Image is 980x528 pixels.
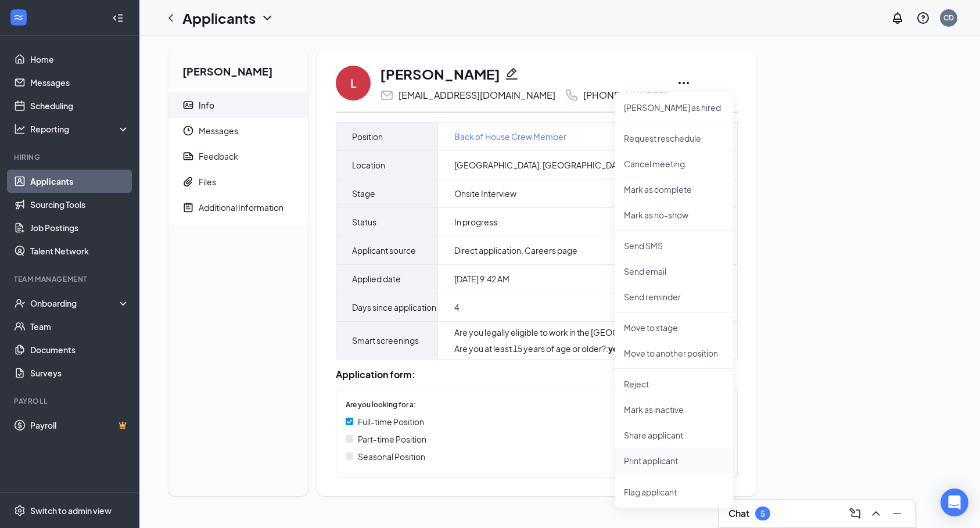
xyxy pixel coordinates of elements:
[624,240,724,252] p: Send SMS
[624,184,724,195] p: Mark as complete
[380,64,500,84] h1: [PERSON_NAME]
[624,486,724,498] span: Flag applicant
[30,315,130,338] a: Team
[624,132,724,144] p: Request reschedule
[168,118,308,143] a: ClockMessages
[565,88,579,102] svg: Phone
[30,414,130,437] a: PayrollCrown
[888,504,906,523] button: Minimize
[454,130,566,143] a: Back of House Crew Member
[14,396,127,406] div: Payroll
[30,239,130,263] a: Talent Network
[30,71,130,94] a: Messages
[182,125,194,137] svg: Clock
[358,415,424,428] span: Full-time Position
[14,123,26,135] svg: Analysis
[182,8,256,28] h1: Applicants
[352,215,376,229] span: Status
[352,186,375,200] span: Stage
[30,297,120,309] div: Onboarding
[30,123,130,135] div: Reporting
[848,507,862,520] svg: ComposeMessage
[624,429,724,441] p: Share applicant
[890,507,904,520] svg: Minimize
[352,272,401,286] span: Applied date
[199,202,283,213] div: Additional Information
[728,507,749,520] h3: Chat
[760,509,765,519] div: 5
[624,209,724,221] p: Mark as no-show
[624,102,724,113] p: [PERSON_NAME] as hired
[624,265,724,277] p: Send email
[869,507,883,520] svg: ChevronUp
[624,158,724,170] p: Cancel meeting
[30,338,130,361] a: Documents
[346,400,416,411] span: Are you looking for a:
[358,450,425,463] span: Seasonal Position
[13,12,24,23] svg: WorkstreamLogo
[30,193,130,216] a: Sourcing Tools
[14,274,127,284] div: Team Management
[260,11,274,25] svg: ChevronDown
[943,13,954,23] div: CD
[199,99,214,111] div: Info
[336,369,738,380] div: Application form:
[350,75,357,91] div: L
[624,404,724,415] p: Mark as inactive
[940,489,968,516] div: Open Intercom Messenger
[182,99,194,111] svg: ContactCard
[14,152,127,162] div: Hiring
[199,176,216,188] div: Files
[608,343,622,354] strong: yes
[454,273,509,285] span: [DATE] 9:42 AM
[352,300,436,314] span: Days since application
[454,301,459,313] span: 4
[624,291,724,303] p: Send reminder
[867,504,885,523] button: ChevronUp
[30,48,130,71] a: Home
[624,378,724,390] p: Reject
[358,433,426,446] span: Part-time Position
[168,92,308,118] a: ContactCardInfo
[352,243,416,257] span: Applicant source
[182,202,194,213] svg: NoteActive
[677,76,691,90] svg: Ellipses
[380,88,394,102] svg: Email
[30,216,130,239] a: Job Postings
[352,130,383,143] span: Position
[454,245,577,256] span: Direct application, Careers page
[30,170,130,193] a: Applicants
[454,326,696,338] div: Are you legally eligible to work in the [GEOGRAPHIC_DATA]? :
[454,188,516,199] span: Onsite Interview
[583,89,667,101] div: [PHONE_NUMBER]
[164,11,178,25] svg: ChevronLeft
[505,67,519,81] svg: Pencil
[352,158,385,172] span: Location
[14,297,26,309] svg: UserCheck
[168,169,308,195] a: PaperclipFiles
[454,159,721,171] span: [GEOGRAPHIC_DATA], [GEOGRAPHIC_DATA] - [PERSON_NAME] Drive
[199,150,238,162] div: Feedback
[112,12,124,24] svg: Collapse
[30,505,112,516] div: Switch to admin view
[891,11,904,25] svg: Notifications
[30,94,130,117] a: Scheduling
[168,50,308,88] h2: [PERSON_NAME]
[454,343,696,354] div: Are you at least 15 years of age or older? :
[916,11,930,25] svg: QuestionInfo
[182,150,194,162] svg: Report
[352,333,419,347] span: Smart screenings
[624,455,724,466] p: Print applicant
[454,216,497,228] span: In progress
[168,143,308,169] a: ReportFeedback
[182,176,194,188] svg: Paperclip
[168,195,308,220] a: NoteActiveAdditional Information
[199,118,299,143] span: Messages
[30,361,130,385] a: Surveys
[399,89,555,101] div: [EMAIL_ADDRESS][DOMAIN_NAME]
[846,504,864,523] button: ComposeMessage
[624,347,724,359] p: Move to another position
[14,505,26,516] svg: Settings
